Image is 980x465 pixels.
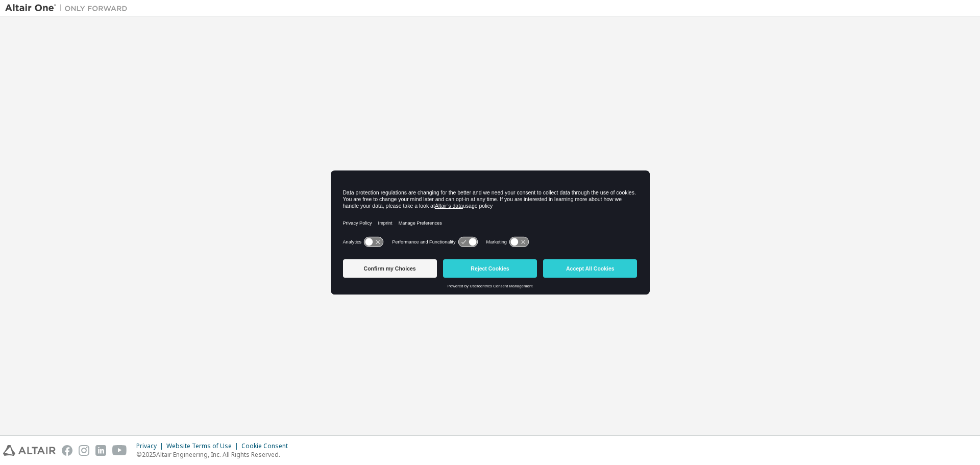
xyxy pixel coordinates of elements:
div: Privacy [136,442,166,450]
p: © 2025 Altair Engineering, Inc. All Rights Reserved. [136,450,294,459]
img: instagram.svg [79,445,89,456]
div: Website Terms of Use [166,442,241,450]
img: youtube.svg [112,445,127,456]
img: Altair One [5,3,133,13]
img: altair_logo.svg [3,445,56,456]
div: Cookie Consent [241,442,294,450]
img: facebook.svg [62,445,72,456]
img: linkedin.svg [95,445,106,456]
